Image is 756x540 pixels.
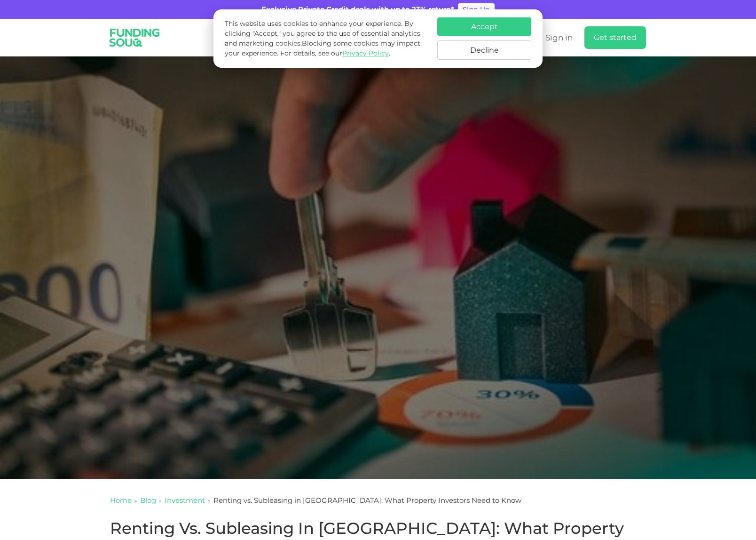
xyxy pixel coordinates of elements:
[437,17,531,36] button: Accept
[280,49,390,57] span: For details, see our .
[103,21,166,55] img: Logo
[342,49,389,57] a: Privacy Policy
[543,30,573,46] a: Sign in
[545,33,573,42] span: Sign in
[225,39,420,57] span: Blocking some cookies may impact your experience.
[437,40,531,60] button: Decline
[110,496,132,505] a: Home
[261,4,454,15] div: Exclusive Private Credit deals with up to 23% return*
[225,19,428,58] p: This website uses cookies to enhance your experience. By clicking "Accept," you agree to the use ...
[213,495,521,506] div: Renting vs. Subleasing in [GEOGRAPHIC_DATA]: What Property Investors Need to Know
[140,496,156,505] a: Blog
[594,33,637,42] span: Get started
[165,496,205,505] a: Investment
[458,3,495,16] a: Sign Up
